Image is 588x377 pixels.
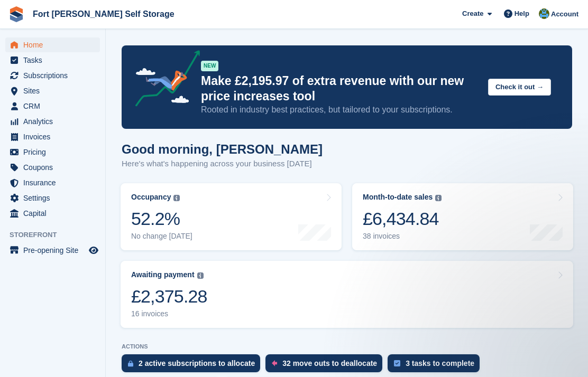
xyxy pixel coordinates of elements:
div: No change [DATE] [131,232,192,241]
span: Analytics [23,114,87,129]
h1: Good morning, [PERSON_NAME] [122,142,323,156]
div: 3 tasks to complete [406,359,474,367]
a: menu [5,68,100,83]
a: menu [5,175,100,190]
a: Month-to-date sales £6,434.84 38 invoices [352,183,573,250]
img: Alex [539,8,549,19]
a: menu [5,145,100,159]
a: menu [5,243,100,258]
a: Awaiting payment £2,375.28 16 invoices [121,261,573,328]
p: Here's what's happening across your business [DATE] [122,158,323,170]
span: Invoices [23,129,87,144]
span: Home [23,37,87,52]
span: Tasks [23,53,87,68]
a: menu [5,191,100,205]
div: £6,434.84 [363,208,442,230]
div: Awaiting payment [131,270,195,279]
span: Create [462,8,483,19]
div: NEW [201,61,218,71]
img: price-adjustments-announcement-icon-8257ccfd72463d97f412b2fc003d46551f7dbcb40ab6d574587a9cd5c0d94... [126,50,200,110]
div: Month-to-date sales [363,193,433,202]
span: Pricing [23,145,87,159]
span: CRM [23,99,87,114]
span: Subscriptions [23,68,87,83]
img: icon-info-grey-7440780725fd019a000dd9b08b2336e03edf1995a4989e88bcd33f0948082b44.svg [173,195,180,201]
span: Pre-opening Site [23,243,87,258]
a: menu [5,129,100,144]
div: 16 invoices [131,309,207,318]
span: Capital [23,206,87,221]
div: 32 move outs to deallocate [282,359,377,367]
img: move_outs_to_deallocate_icon-f764333ba52eb49d3ac5e1228854f67142a1ed5810a6f6cc68b1a99e826820c5.svg [272,360,277,366]
a: menu [5,206,100,221]
a: menu [5,83,100,98]
a: Fort [PERSON_NAME] Self Storage [29,5,179,23]
div: 2 active subscriptions to allocate [139,359,255,367]
a: Preview store [87,244,100,257]
div: £2,375.28 [131,286,207,307]
button: Check it out → [488,79,551,96]
span: Settings [23,191,87,205]
p: Rooted in industry best practices, but tailored to your subscriptions. [201,104,480,116]
span: Account [551,9,578,20]
div: 38 invoices [363,232,442,241]
img: stora-icon-8386f47178a22dfd0bd8f6a31ec36ba5ce8667c1dd55bd0f319d3a0aa187defe.svg [8,6,24,22]
img: active_subscription_to_allocate_icon-d502201f5373d7db506a760aba3b589e785aa758c864c3986d89f69b8ff3... [128,360,133,367]
p: ACTIONS [122,343,572,350]
a: menu [5,53,100,68]
span: Sites [23,83,87,98]
span: Insurance [23,175,87,190]
span: Storefront [10,230,105,240]
span: Coupons [23,160,87,175]
img: task-75834270c22a3079a89374b754ae025e5fb1db73e45f91037f5363f120a921f8.svg [394,360,400,366]
img: icon-info-grey-7440780725fd019a000dd9b08b2336e03edf1995a4989e88bcd33f0948082b44.svg [435,195,442,201]
a: Occupancy 52.2% No change [DATE] [121,183,342,250]
a: menu [5,160,100,175]
p: Make £2,195.97 of extra revenue with our new price increases tool [201,73,480,104]
img: icon-info-grey-7440780725fd019a000dd9b08b2336e03edf1995a4989e88bcd33f0948082b44.svg [197,272,204,279]
div: Occupancy [131,193,171,202]
a: menu [5,37,100,52]
a: menu [5,114,100,129]
a: menu [5,99,100,114]
span: Help [514,8,529,19]
div: 52.2% [131,208,192,230]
